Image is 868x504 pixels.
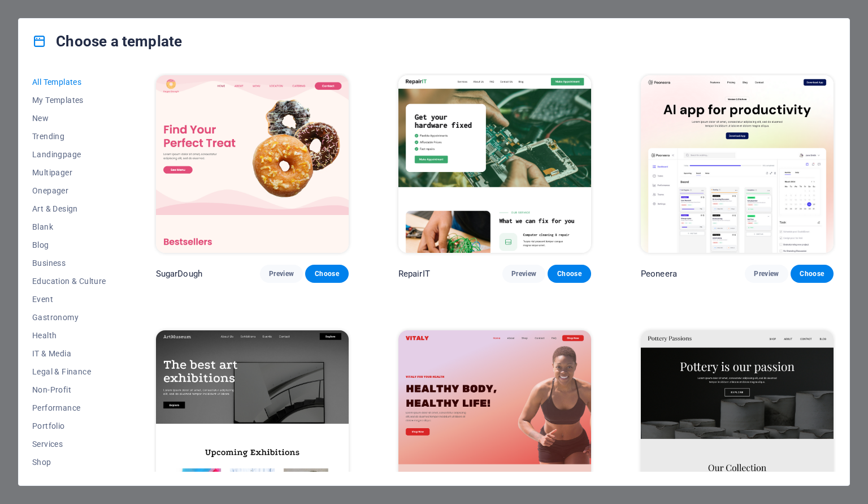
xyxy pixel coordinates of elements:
span: Portfolio [32,421,106,430]
button: Gastronomy [32,308,106,326]
p: Peoneera [641,268,677,279]
button: Blank [32,218,106,236]
button: Blog [32,236,106,254]
button: Preview [745,265,788,283]
span: Preview [269,269,294,278]
img: RepairIT [398,75,591,253]
p: RepairIT [398,268,430,279]
button: Legal & Finance [32,363,106,381]
button: Choose [548,265,591,283]
button: All Templates [32,73,106,91]
span: Services [32,440,106,449]
button: Landingpage [32,145,106,163]
button: Services [32,435,106,453]
span: Preview [511,269,536,278]
span: Multipager [32,168,106,177]
span: Landingpage [32,150,106,159]
span: Education & Culture [32,277,106,286]
img: Peoneera [641,75,834,253]
span: Legal & Finance [32,367,106,376]
span: All Templates [32,77,106,87]
button: Education & Culture [32,272,106,290]
button: Preview [260,265,303,283]
span: Non-Profit [32,385,106,394]
span: Preview [754,269,779,278]
button: Trending [32,127,106,145]
span: Onepager [32,186,106,195]
span: Blank [32,222,106,231]
span: Performance [32,403,106,412]
span: IT & Media [32,349,106,358]
span: Shop [32,458,106,467]
button: Shop [32,453,106,471]
button: Event [32,290,106,308]
span: Blog [32,240,106,249]
span: Gastronomy [32,313,106,322]
button: Portfolio [32,417,106,435]
button: Health [32,326,106,344]
span: New [32,114,106,123]
span: Art & Design [32,204,106,213]
button: Choose [791,265,834,283]
span: Choose [314,269,339,278]
button: Multipager [32,163,106,182]
span: Choose [557,269,581,278]
span: My Templates [32,96,106,105]
span: Choose [800,269,824,278]
span: Health [32,331,106,340]
button: Choose [305,265,348,283]
button: Onepager [32,182,106,200]
p: SugarDough [156,268,202,279]
button: Performance [32,399,106,417]
img: SugarDough [156,75,349,253]
button: Preview [502,265,545,283]
button: New [32,109,106,127]
h4: Choose a template [32,32,182,50]
span: Trending [32,132,106,141]
button: My Templates [32,91,106,109]
span: Event [32,295,106,304]
button: Art & Design [32,200,106,218]
span: Business [32,259,106,268]
button: IT & Media [32,344,106,363]
button: Sports & Beauty [32,471,106,489]
button: Non-Profit [32,381,106,399]
button: Business [32,254,106,272]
